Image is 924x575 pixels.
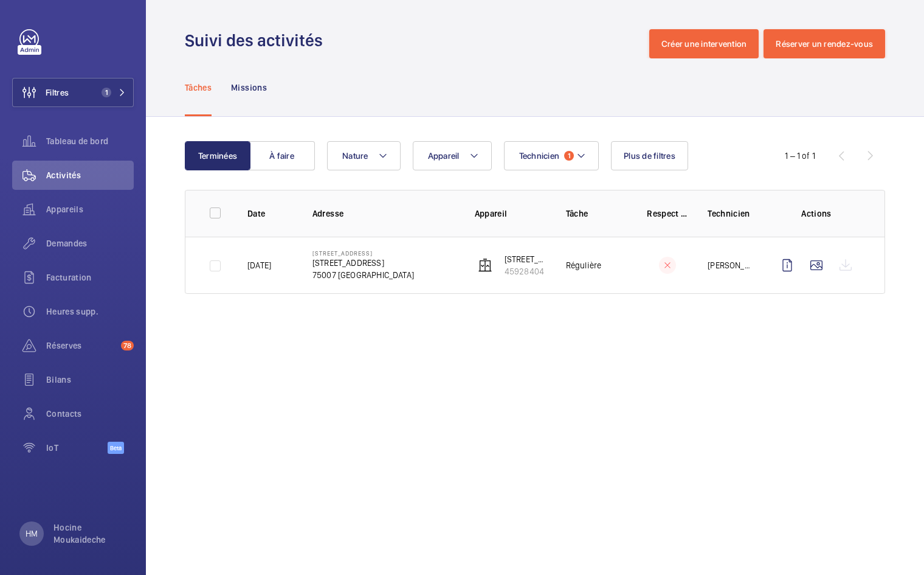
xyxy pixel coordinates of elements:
[231,82,267,94] p: Missions
[53,521,126,546] p: Hocine Moukaideche
[102,88,111,97] span: 1
[342,151,368,161] span: Nature
[46,203,134,215] span: Appareils
[247,207,293,220] p: Date
[649,29,759,58] button: Créer une intervention
[566,259,602,271] p: Régulière
[46,442,108,454] span: IoT
[785,150,815,162] div: 1 – 1 of 1
[46,305,134,318] span: Heures supp.
[611,141,688,170] button: Plus de filtres
[312,207,455,220] p: Adresse
[46,340,116,352] span: Réserves
[708,259,753,271] p: [PERSON_NAME]
[478,258,492,273] img: elevator.svg
[121,341,134,350] span: 78
[647,207,688,220] p: Respect délai
[312,257,414,269] p: [STREET_ADDRESS]
[519,151,560,161] span: Technicien
[773,207,860,220] p: Actions
[566,207,627,220] p: Tâche
[327,141,401,170] button: Nature
[185,29,330,52] h1: Suivi des activités
[46,408,134,420] span: Contacts
[247,259,271,271] p: [DATE]
[249,141,315,170] button: À faire
[564,151,574,161] span: 1
[312,269,414,281] p: 75007 [GEOGRAPHIC_DATA]
[428,151,460,161] span: Appareil
[12,78,134,107] button: Filtres1
[108,442,124,454] span: Beta
[185,141,250,170] button: Terminées
[708,207,753,220] p: Technicien
[764,29,885,58] button: Réserver un rendez-vous
[185,82,212,94] p: Tâches
[505,265,546,277] p: 45928404
[413,141,492,170] button: Appareil
[475,207,546,220] p: Appareil
[624,151,675,161] span: Plus de filtres
[46,237,134,249] span: Demandes
[46,86,69,99] span: Filtres
[46,169,134,181] span: Activités
[26,528,38,540] p: HM
[505,253,546,265] p: [STREET_ADDRESS]
[312,249,414,257] p: [STREET_ADDRESS]
[46,135,134,147] span: Tableau de bord
[46,271,134,284] span: Facturation
[46,374,134,386] span: Bilans
[504,141,599,170] button: Technicien1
